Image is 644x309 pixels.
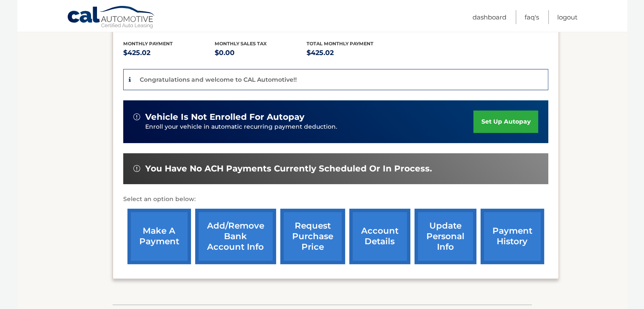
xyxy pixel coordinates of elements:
p: Congratulations and welcome to CAL Automotive!! [140,76,297,83]
p: $425.02 [123,47,215,59]
img: alert-white.svg [133,113,140,120]
a: set up autopay [473,110,538,133]
a: Cal Automotive [67,6,156,30]
img: alert-white.svg [133,165,140,172]
a: make a payment [127,209,191,264]
a: payment history [481,209,544,264]
span: You have no ACH payments currently scheduled or in process. [145,163,432,174]
p: $425.02 [307,47,398,59]
a: update personal info [415,209,476,264]
p: Select an option below: [123,194,548,204]
span: vehicle is not enrolled for autopay [145,112,304,122]
p: Enroll your vehicle in automatic recurring payment deduction. [145,122,474,132]
a: request purchase price [280,209,345,264]
a: Dashboard [473,10,506,24]
span: Monthly Payment [123,41,173,47]
a: Logout [557,10,578,24]
a: Add/Remove bank account info [195,209,276,264]
span: Monthly sales Tax [215,41,267,47]
a: account details [349,209,410,264]
span: Total Monthly Payment [307,41,373,47]
p: $0.00 [215,47,307,59]
a: FAQ's [525,10,539,24]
